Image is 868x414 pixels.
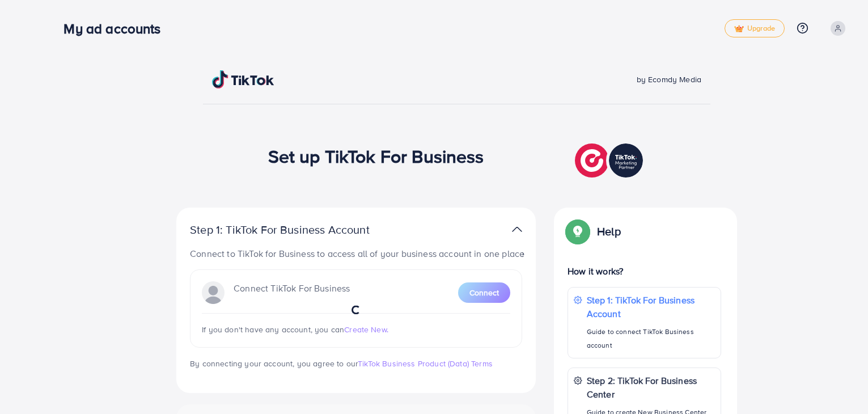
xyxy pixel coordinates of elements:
[63,20,170,37] h3: My ad accounts
[268,145,484,167] h1: Set up TikTok For Business
[734,25,744,33] img: tick
[587,374,715,401] p: Step 2: TikTok For Business Center
[637,74,701,85] span: by Ecomdy Media
[725,19,785,37] a: tickUpgrade
[575,141,646,180] img: TikTok partner
[587,293,715,320] p: Step 1: TikTok For Business Account
[597,225,621,238] p: Help
[212,70,274,88] img: TikTok
[734,24,775,33] span: Upgrade
[568,264,721,278] p: How it works?
[190,223,405,236] p: Step 1: TikTok For Business Account
[568,221,588,242] img: Popup guide
[512,221,522,238] img: TikTok partner
[587,325,715,352] p: Guide to connect TikTok Business account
